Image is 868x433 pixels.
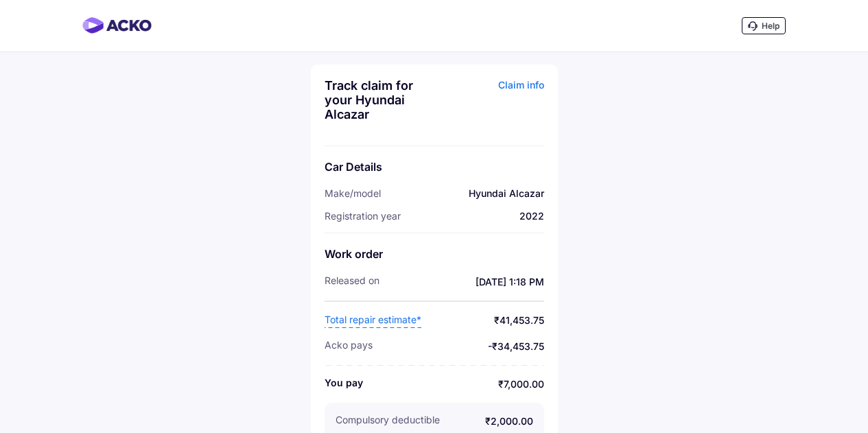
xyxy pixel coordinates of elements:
div: Work order [325,247,544,261]
img: horizontal-gradient.png [82,17,152,34]
span: Total repair estimate* [325,313,421,328]
div: Car Details [325,160,544,174]
span: You pay [325,377,363,392]
span: 2022 [519,210,544,222]
span: - ₹34,453.75 [386,339,544,354]
span: [DATE] 1:18 PM [393,274,544,290]
span: Registration year [325,210,401,222]
span: Make/model [325,187,381,199]
span: Help [762,21,779,31]
span: ₹2,000.00 [454,414,533,429]
span: ACKO pays [325,339,373,354]
span: Released on [325,274,379,290]
div: Claim info [438,78,544,132]
div: Track claim for your Hyundai Alcazar [325,78,431,121]
span: Compulsory deductible [336,414,440,429]
span: Hyundai Alcazar [469,187,544,199]
span: ₹7,000.00 [377,377,544,392]
span: ₹41,453.75 [435,313,544,328]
